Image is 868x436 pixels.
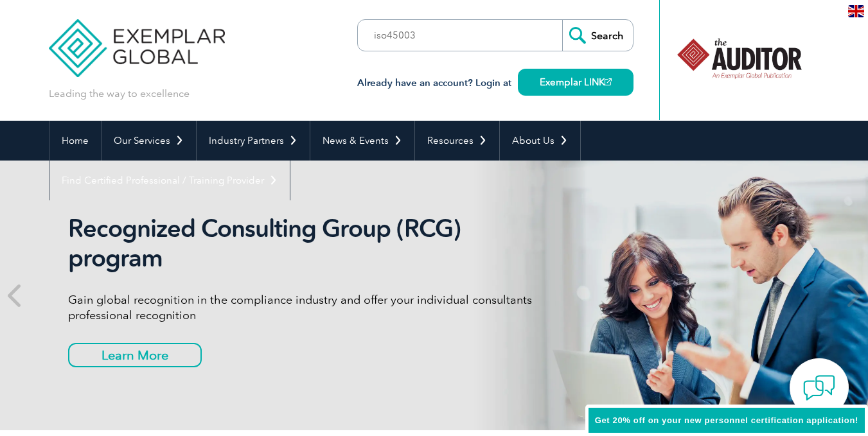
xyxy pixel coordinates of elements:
img: open_square.png [605,78,612,85]
p: Gain global recognition in the compliance industry and offer your individual consultants professi... [68,292,550,323]
a: Industry Partners [197,121,310,161]
a: Learn More [68,343,202,367]
h3: Already have an account? Login at [357,75,633,91]
a: News & Events [310,121,414,161]
a: Resources [415,121,499,161]
a: About Us [500,121,580,161]
p: Leading the way to excellence [49,87,190,101]
a: Exemplar LINK [518,69,633,96]
img: contact-chat.png [803,372,835,404]
a: Find Certified Professional / Training Provider [49,161,290,200]
a: Our Services [102,121,196,161]
input: Search [562,20,633,51]
a: Home [49,121,101,161]
span: Get 20% off on your new personnel certification application! [595,415,858,425]
h2: Recognized Consulting Group (RCG) program [68,214,550,273]
img: en [848,5,864,17]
